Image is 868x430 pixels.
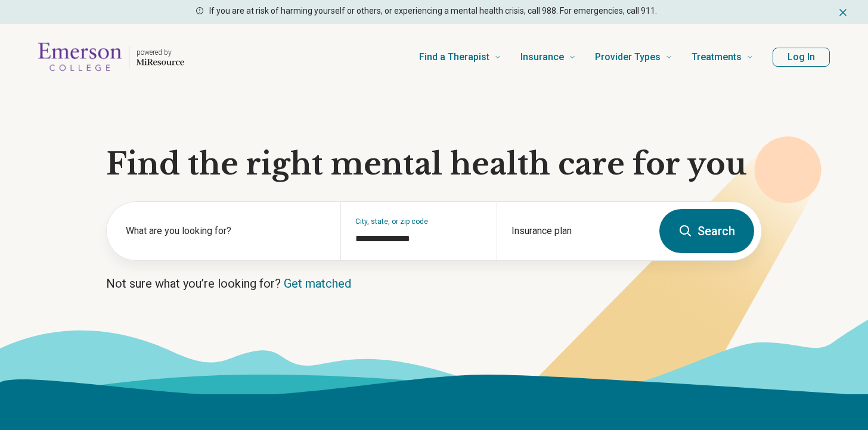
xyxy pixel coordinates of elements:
[837,5,849,19] button: Dismiss
[38,38,184,76] a: Home page
[126,224,326,238] label: What are you looking for?
[520,49,564,66] span: Insurance
[520,33,576,81] a: Insurance
[595,33,672,81] a: Provider Types
[773,48,830,67] button: Log In
[284,276,351,291] a: Get matched
[106,147,762,182] h1: Find the right mental health care for you
[106,275,762,292] p: Not sure what you’re looking for?
[692,49,742,66] span: Treatments
[419,49,489,66] span: Find a Therapist
[419,33,501,81] a: Find a Therapist
[595,49,661,66] span: Provider Types
[692,33,754,81] a: Treatments
[209,5,657,17] p: If you are at risk of harming yourself or others, or experiencing a mental health crisis, call 98...
[137,48,184,57] p: powered by
[659,209,754,253] button: Search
